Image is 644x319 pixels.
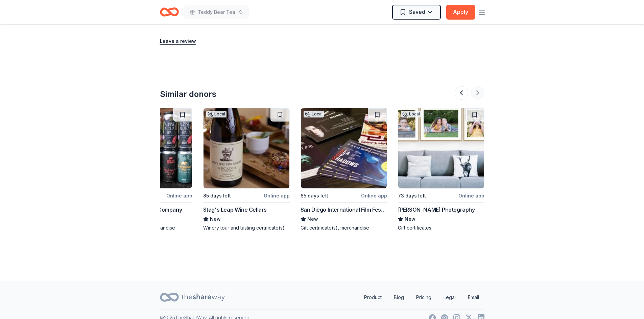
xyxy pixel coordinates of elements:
[398,206,475,214] div: [PERSON_NAME] Photography
[301,192,328,200] div: 85 days left
[462,291,484,304] a: Email
[264,191,290,200] div: Online app
[301,224,387,231] div: Gift certificate(s), merchandise
[401,111,421,117] div: Local
[409,7,425,16] span: Saved
[204,108,289,188] img: Image for Stag's Leap Wine Cellars
[398,108,484,231] a: Image for Sheryl M. PhotographyLocal73 days leftOnline app[PERSON_NAME] PhotographyNewGift certif...
[388,291,409,304] a: Blog
[210,215,221,223] span: New
[301,206,387,214] div: San Diego International Film Festival
[203,206,267,214] div: Stag's Leap Wine Cellars
[446,5,475,20] button: Apply
[304,111,324,117] div: Local
[184,5,249,19] button: Teddy Bear Tea
[359,291,484,304] nav: quick links
[198,8,235,16] span: Teddy Bear Tea
[206,111,226,117] div: Local
[405,215,415,223] span: New
[166,191,192,200] div: Online app
[392,5,441,20] button: Saved
[203,224,290,231] div: Winery tour and tasting certificate(s)
[398,224,484,231] div: Gift certificates
[301,108,387,231] a: Image for San Diego International Film FestivalLocal85 days leftOnline appSan Diego International...
[203,192,231,200] div: 85 days left
[203,108,290,231] a: Image for Stag's Leap Wine CellarsLocal85 days leftOnline appStag's Leap Wine CellarsNewWinery to...
[160,89,216,100] div: Similar donors
[307,215,318,223] span: New
[438,291,461,304] a: Legal
[359,291,387,304] a: Product
[160,4,179,20] a: Home
[458,191,484,200] div: Online app
[160,37,196,45] button: Leave a review
[411,291,437,304] a: Pricing
[398,108,484,188] img: Image for Sheryl M. Photography
[361,191,387,200] div: Online app
[398,192,426,200] div: 73 days left
[301,108,387,188] img: Image for San Diego International Film Festival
